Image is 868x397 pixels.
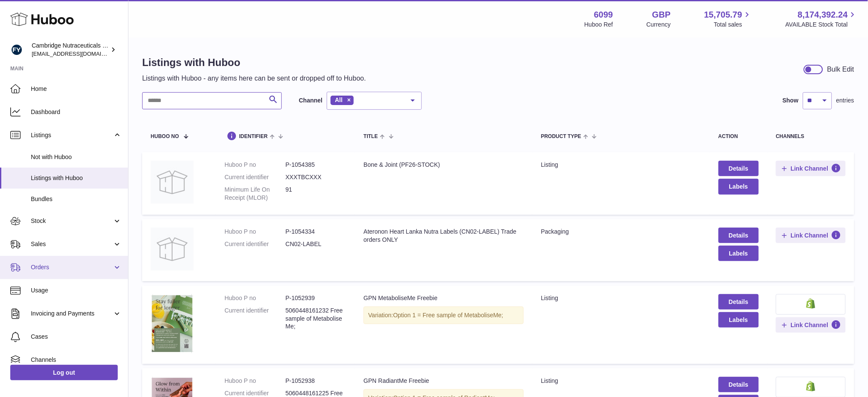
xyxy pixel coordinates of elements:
button: Link Channel [776,317,846,333]
img: Ateronon Heart Lanka Nutra Labels (CN02-LABEL) Trade orders ONLY [151,228,194,271]
span: Orders [31,263,113,271]
div: listing [541,161,701,169]
dt: Huboo P no [224,161,285,169]
strong: GBP [652,9,671,21]
img: shopify-small.png [806,381,815,391]
div: channels [776,134,846,139]
span: 8,174,392.24 [798,9,848,21]
dd: P-1052939 [286,294,346,302]
span: Channels [31,356,122,364]
a: 15,705.79 Total sales [704,9,752,29]
div: GPN MetaboliseMe Freebie [364,294,524,302]
dt: Huboo P no [224,228,285,236]
a: Details [719,294,759,310]
h1: Listings with Huboo [142,56,366,69]
span: Usage [31,286,122,295]
span: Listings [31,131,113,139]
span: Dashboard [31,108,122,116]
div: Ateronon Heart Lanka Nutra Labels (CN02-LABEL) Trade orders ONLY [364,228,524,244]
span: Product Type [541,134,581,139]
a: Details [719,377,759,392]
div: Cambridge Nutraceuticals Ltd [32,42,109,58]
span: Listings with Huboo [31,174,122,182]
span: Sales [31,240,113,248]
span: identifier [239,134,268,139]
img: GPN MetaboliseMe Freebie [151,294,194,353]
dt: Current identifier [224,307,285,331]
span: Cases [31,333,122,341]
span: entries [836,96,854,105]
a: Log out [10,365,118,380]
dt: Current identifier [224,240,285,248]
dt: Huboo P no [224,377,285,385]
dd: 91 [286,186,346,202]
span: AVAILABLE Stock Total [785,21,858,29]
dt: Minimum Life On Receipt (MLOR) [224,186,285,202]
span: [EMAIL_ADDRESS][DOMAIN_NAME] [32,50,126,57]
span: Not with Huboo [31,153,122,161]
a: Details [719,228,759,243]
button: Labels [719,179,759,194]
dd: P-1054385 [286,161,346,169]
strong: 6099 [594,9,613,21]
span: 15,705.79 [704,9,742,21]
img: Bone & Joint (PF26-STOCK) [151,161,194,204]
span: title [364,134,378,139]
span: Link Channel [791,165,829,172]
span: Home [31,85,122,93]
span: All [335,96,343,103]
dt: Current identifier [224,173,285,181]
div: Bone & Joint (PF26-STOCK) [364,161,524,169]
span: Invoicing and Payments [31,310,113,318]
span: Bundles [31,195,122,203]
div: GPN RadiantMe Freebie [364,377,524,385]
div: packaging [541,228,701,236]
img: internalAdmin-6099@internal.huboo.com [10,43,23,56]
dd: XXXTBCXXX [286,173,346,181]
p: Listings with Huboo - any items here can be sent or dropped off to Huboo. [142,74,366,83]
dd: 5060448161232 Free sample of MetaboliseMe; [286,307,346,331]
div: Bulk Edit [827,65,854,74]
span: Link Channel [791,232,829,239]
div: Currency [647,21,671,29]
label: Show [783,96,799,105]
a: 8,174,392.24 AVAILABLE Stock Total [785,9,858,29]
div: action [719,134,759,139]
a: Details [719,161,759,176]
div: Huboo Ref [585,21,613,29]
button: Link Channel [776,228,846,243]
div: listing [541,377,701,385]
div: Variation: [364,307,524,324]
dd: P-1052938 [286,377,346,385]
dd: P-1054334 [286,228,346,236]
span: Link Channel [791,321,829,329]
div: listing [541,294,701,302]
span: Stock [31,217,113,225]
button: Link Channel [776,161,846,176]
dt: Huboo P no [224,294,285,302]
span: Option 1 = Free sample of MetaboliseMe; [393,312,503,319]
span: Total sales [714,21,752,29]
button: Labels [719,312,759,328]
img: shopify-small.png [806,298,815,309]
dd: CN02-LABEL [286,240,346,248]
button: Labels [719,246,759,261]
span: Huboo no [151,134,179,139]
label: Channel [299,96,322,105]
